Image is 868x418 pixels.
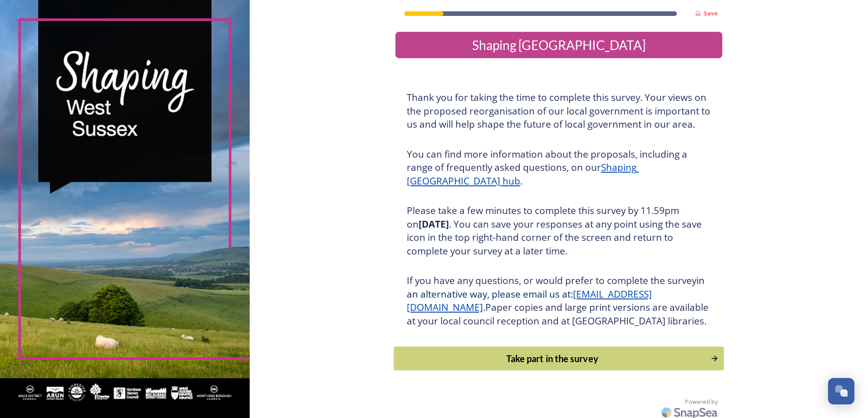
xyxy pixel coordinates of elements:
div: Take part in the survey [399,352,705,365]
button: Open Chat [828,378,854,404]
div: Shaping [GEOGRAPHIC_DATA] [399,35,719,55]
h3: If you have any questions, or would prefer to complete the survey Paper copies and large print ve... [407,274,711,328]
button: Continue [394,347,724,371]
h3: You can find more information about the proposals, including a range of frequently asked question... [407,148,711,188]
span: . [483,301,485,313]
strong: Save [704,9,718,17]
h3: Please take a few minutes to complete this survey by 11.59pm on . You can save your responses at ... [407,204,711,258]
strong: [DATE] [419,218,449,230]
span: in an alternative way, please email us at: [407,274,707,300]
a: [EMAIL_ADDRESS][DOMAIN_NAME] [407,288,652,314]
span: Powered by [685,398,718,406]
a: Shaping [GEOGRAPHIC_DATA] hub [407,161,639,187]
h3: Thank you for taking the time to complete this survey. Your views on the proposed reorganisation ... [407,91,711,131]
